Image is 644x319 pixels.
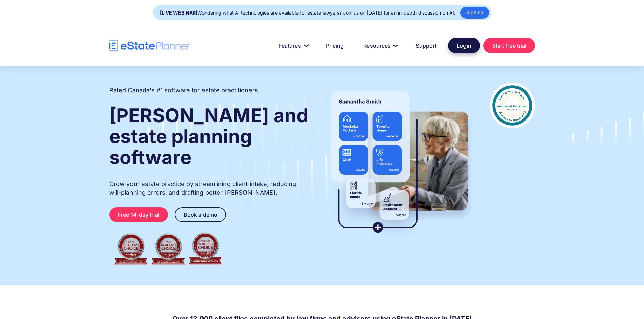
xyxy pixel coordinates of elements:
[448,38,480,53] a: Login
[109,40,190,52] a: home
[323,83,476,241] img: estate planner showing wills to their clients, using eState Planner, a leading estate planning so...
[160,10,197,16] strong: [LIVE WEBINAR]
[160,8,455,18] div: Wondering what AI technologies are available for estate lawyers? Join us on [DATE] for an in-dept...
[483,38,535,53] a: Start free trial
[318,39,352,52] a: Pricing
[355,39,404,52] a: Resources
[271,39,314,52] a: Features
[460,7,489,19] a: Sign up
[109,207,168,222] a: Free 14-day trial
[175,207,226,222] a: Book a demo
[109,180,309,197] p: Grow your estate practice by streamlining client intake, reducing will-planning errors, and draft...
[408,39,445,52] a: Support
[109,86,258,95] h2: Rated Canada's #1 software for estate practitioners
[109,104,308,169] strong: [PERSON_NAME] and estate planning software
